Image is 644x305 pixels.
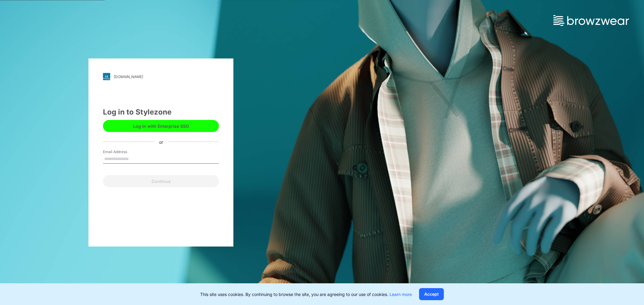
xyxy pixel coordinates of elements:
[103,73,219,80] a: [DOMAIN_NAME]
[114,74,143,79] div: [DOMAIN_NAME]
[103,120,219,132] button: Log in with Enterprise SSO
[103,73,110,80] img: svg+xml;base64,PHN2ZyB3aWR0aD0iMjgiIGhlaWdodD0iMjgiIHZpZXdCb3g9IjAgMCAyOCAyOCIgZmlsbD0ibm9uZSIgeG...
[389,292,412,297] a: Learn more
[200,291,412,297] p: This site uses cookies. By continuing to browse the site, you are agreeing to our use of cookies.
[103,149,145,155] label: Email Address
[419,288,444,300] button: Accept
[154,139,168,145] div: or
[553,15,629,26] img: browzwear-logo.73288ffb.svg
[103,107,219,118] div: Log in to Stylezone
